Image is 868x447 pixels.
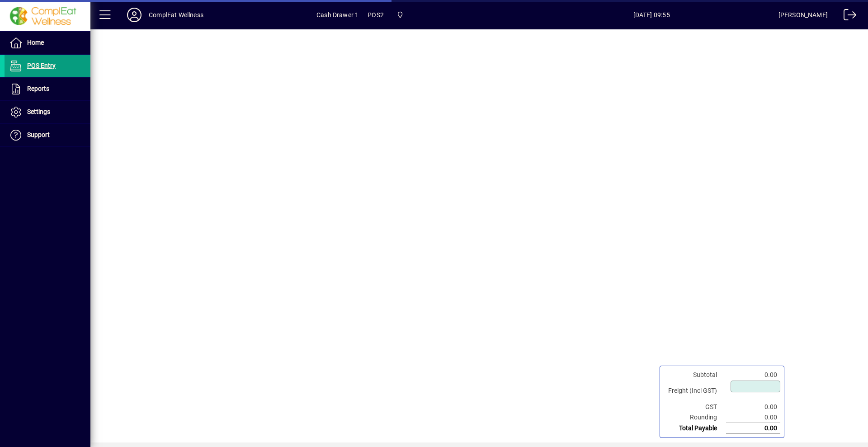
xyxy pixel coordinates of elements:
[316,8,359,22] span: Cash Drawer 1
[664,380,726,402] td: Freight (Incl GST)
[27,62,56,69] span: POS Entry
[664,402,726,412] td: GST
[27,131,50,138] span: Support
[5,124,90,146] a: Support
[664,412,726,423] td: Rounding
[368,8,384,22] span: POS2
[726,370,780,380] td: 0.00
[5,32,90,54] a: Home
[5,101,90,123] a: Settings
[778,8,828,22] div: [PERSON_NAME]
[27,39,44,46] span: Home
[726,423,780,434] td: 0.00
[837,2,857,31] a: Logout
[726,402,780,412] td: 0.00
[664,370,726,380] td: Subtotal
[27,85,49,92] span: Reports
[5,78,90,100] a: Reports
[664,423,726,434] td: Total Payable
[149,8,203,22] div: ComplEat Wellness
[726,412,780,423] td: 0.00
[27,108,50,115] span: Settings
[120,7,149,23] button: Profile
[525,8,778,22] span: [DATE] 09:55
